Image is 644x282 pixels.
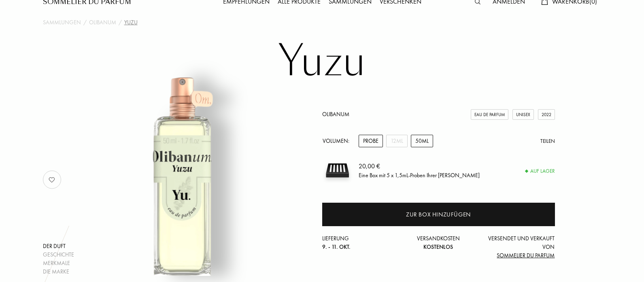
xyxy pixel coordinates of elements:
[43,259,74,267] div: Merkmale
[477,234,555,260] div: Versendet und verkauft von
[89,18,116,27] a: Olibanum
[386,135,408,147] div: 12mL
[512,109,534,120] div: Unisex
[471,109,508,120] div: Eau de Parfum
[322,234,400,251] div: Lieferung
[359,161,480,171] div: 20,00 €
[525,167,555,175] div: Auf Lager
[359,135,383,147] div: Probe
[322,110,349,118] a: Olibanum
[322,243,351,250] span: 9. - 11. Okt.
[322,135,354,147] div: Volumen:
[359,171,480,180] div: Eine Box mit 5 x 1,5mL-Proben Ihrer [PERSON_NAME]
[540,137,555,145] div: Teilen
[82,76,283,276] img: Yuzu Olibanum
[83,18,87,27] div: /
[43,267,74,276] div: Die Marke
[423,243,453,250] span: Kostenlos
[43,250,74,259] div: Geschichte
[124,18,138,27] div: Yuzu
[538,109,555,120] div: 2022
[497,252,555,259] span: Sommelier du Parfum
[322,155,353,186] img: sample box
[411,135,433,147] div: 50mL
[400,234,477,251] div: Versandkosten
[43,18,81,27] a: Sammlungen
[44,172,60,188] img: no_like_p.png
[119,18,122,27] div: /
[120,39,525,84] h1: Yuzu
[43,242,74,250] div: Der Duft
[406,210,471,219] div: Zur Box hinzufügen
